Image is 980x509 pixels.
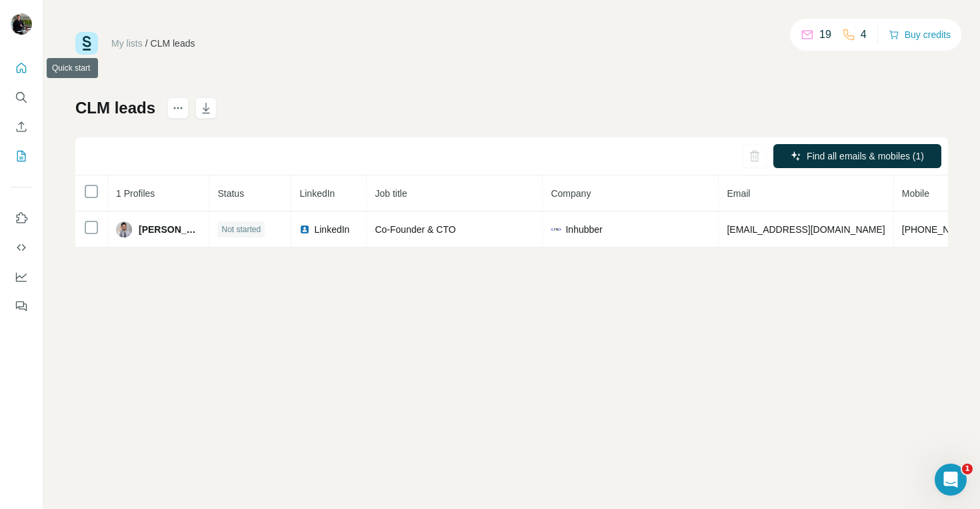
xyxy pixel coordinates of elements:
[111,38,143,49] a: My lists
[551,224,561,235] img: company-logo
[11,13,32,35] img: Avatar
[819,27,831,43] p: 19
[151,37,195,50] div: CLM leads
[11,235,32,260] button: Use Surfe API
[962,464,973,474] span: 1
[116,221,132,237] img: Avatar
[551,188,591,199] span: Company
[116,188,155,199] span: 1 Profiles
[773,144,941,168] button: Find all emails & mobiles (1)
[139,223,201,236] span: [PERSON_NAME]
[167,97,189,119] button: actions
[299,224,310,235] img: LinkedIn logo
[11,115,32,139] button: Enrich CSV
[75,32,98,55] img: Surfe Logo
[11,144,32,168] button: My lists
[217,188,244,199] span: Status
[889,25,951,44] button: Buy credits
[375,224,455,235] span: Co-Founder & CTO
[221,223,261,235] span: Not started
[861,27,867,43] p: 4
[11,85,32,109] button: Search
[11,294,32,318] button: Feedback
[11,265,32,289] button: Dashboard
[75,97,155,119] h1: CLM leads
[902,188,929,199] span: Mobile
[145,37,148,50] li: /
[375,188,407,199] span: Job title
[727,188,750,199] span: Email
[565,223,602,236] span: Inhubber
[807,149,924,163] span: Find all emails & mobiles (1)
[299,188,335,199] span: LinkedIn
[11,206,32,230] button: Use Surfe on LinkedIn
[314,223,349,236] span: LinkedIn
[11,56,32,80] button: Quick start
[727,224,885,235] span: [EMAIL_ADDRESS][DOMAIN_NAME]
[935,464,967,496] iframe: Intercom live chat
